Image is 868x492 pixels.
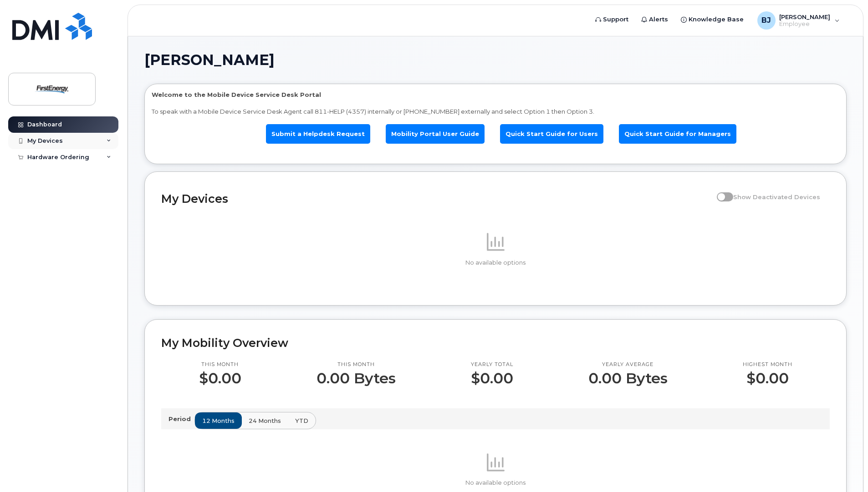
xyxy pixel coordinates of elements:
p: Period [168,415,194,423]
p: No available options [161,479,830,487]
a: Submit a Helpdesk Request [266,124,370,144]
p: To speak with a Mobile Device Service Desk Agent call 811-HELP (4357) internally or [PHONE_NUMBER... [152,107,839,116]
p: No available options [161,259,830,267]
input: Show Deactivated Devices [717,188,724,196]
p: $0.00 [471,370,513,387]
p: This month [199,361,241,368]
h2: My Devices [161,192,712,206]
span: [PERSON_NAME] [144,53,275,67]
a: Quick Start Guide for Users [500,124,603,144]
p: $0.00 [743,370,792,387]
p: Yearly total [471,361,513,368]
a: Mobility Portal User Guide [386,124,485,144]
a: Quick Start Guide for Managers [619,124,736,144]
span: Show Deactivated Devices [733,193,820,201]
p: Yearly average [588,361,668,368]
p: 0.00 Bytes [317,370,396,387]
span: YTD [295,417,308,425]
iframe: Messenger Launcher [828,452,861,485]
h2: My Mobility Overview [161,336,830,350]
p: Welcome to the Mobile Device Service Desk Portal [152,90,839,99]
p: $0.00 [199,370,241,387]
span: 24 months [249,417,281,425]
p: Highest month [743,361,792,368]
p: 0.00 Bytes [588,370,668,387]
p: This month [317,361,396,368]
